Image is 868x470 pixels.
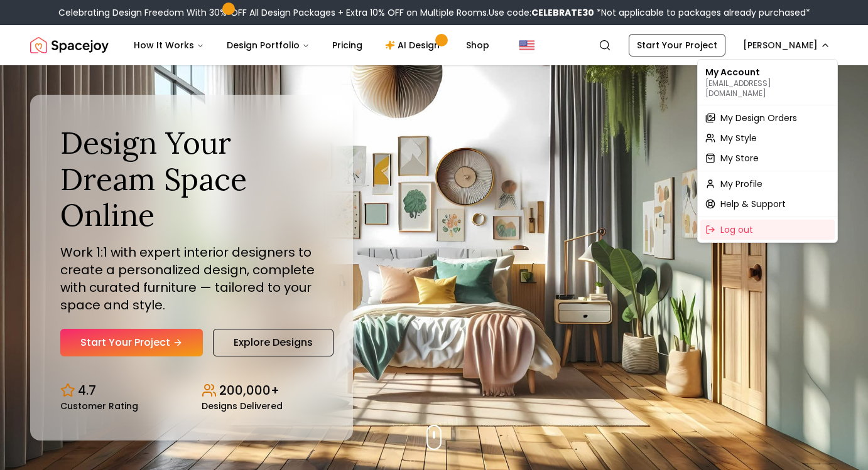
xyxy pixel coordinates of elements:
span: My Store [720,152,759,164]
div: [PERSON_NAME] [697,59,838,243]
a: My Store [700,148,835,168]
span: My Profile [720,178,762,190]
a: My Design Orders [700,108,835,128]
a: Help & Support [700,194,835,214]
a: My Profile [700,174,835,194]
a: My Style [700,128,835,148]
div: My Account [700,62,835,102]
span: Help & Support [720,198,786,210]
p: [EMAIL_ADDRESS][DOMAIN_NAME] [705,78,830,99]
span: My Style [720,132,757,144]
span: Log out [720,223,753,236]
span: My Design Orders [720,112,797,124]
